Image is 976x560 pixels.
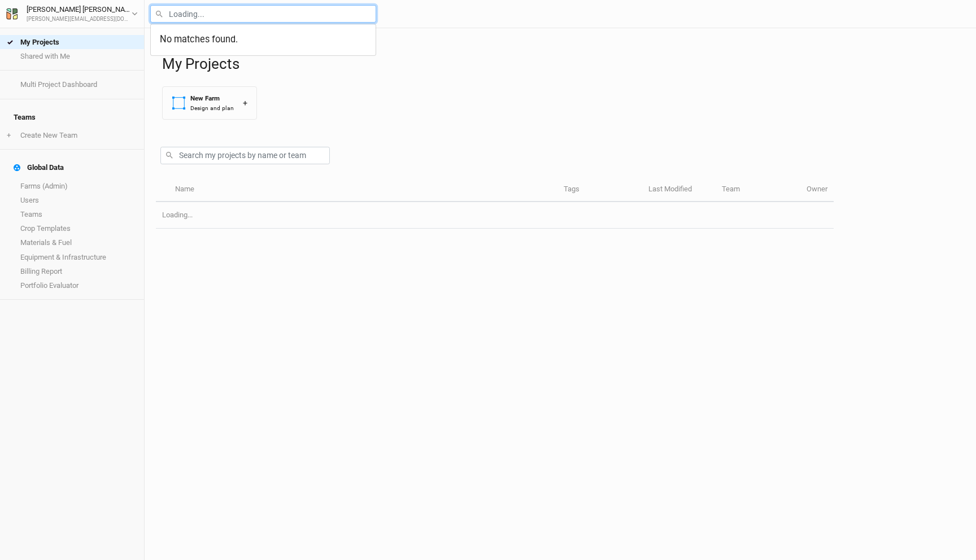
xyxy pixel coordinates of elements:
th: Name [168,178,557,202]
div: Global Data [14,163,64,172]
span: + [7,131,11,140]
h4: Teams [7,106,137,129]
th: Last Modified [642,178,716,202]
div: + [243,97,247,109]
div: New Farm [190,94,234,103]
div: [PERSON_NAME] [PERSON_NAME] [27,4,132,15]
h1: My Projects [162,55,965,73]
div: Design and plan [190,104,234,112]
th: Team [716,178,800,202]
th: Owner [800,178,834,202]
div: [PERSON_NAME][EMAIL_ADDRESS][DOMAIN_NAME] [27,15,132,24]
td: Loading... [156,202,834,229]
th: Tags [557,178,642,202]
input: Loading... [150,5,376,23]
button: New FarmDesign and plan+ [162,86,257,120]
button: [PERSON_NAME] [PERSON_NAME][PERSON_NAME][EMAIL_ADDRESS][DOMAIN_NAME] [6,3,138,24]
div: menu-options [150,24,376,56]
input: Search my projects by name or team [160,147,330,164]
